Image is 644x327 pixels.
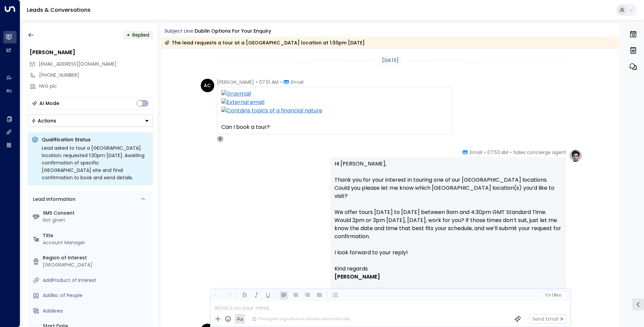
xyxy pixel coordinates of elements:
[224,291,233,299] button: Redo
[43,292,150,299] div: AddNo. of People
[28,115,153,127] button: Actions
[43,217,150,224] div: Not given
[31,196,75,203] div: Lead Information
[542,292,564,298] button: Cc|Bcc
[39,100,59,107] div: AI Mode
[334,160,562,265] p: Hi [PERSON_NAME], Thank you for your interest in touring one of our [GEOGRAPHIC_DATA] locations. ...
[43,307,150,315] div: AddArea
[164,39,365,46] div: The lead requests a tour at a [GEOGRAPHIC_DATA] location at 1:30pm [DATE]
[43,232,150,239] label: Title
[43,277,150,284] div: AddProduct of Interest
[484,149,486,156] span: •
[334,265,368,273] span: Kind regards
[27,6,91,14] a: Leads & Conversations
[291,79,303,85] span: Email
[569,149,582,162] img: profile-logo.png
[379,56,401,65] div: [DATE]
[43,254,150,261] label: Region of Interest
[201,79,214,92] div: AC
[31,118,56,124] div: Actions
[487,149,508,156] span: 07:53 AM
[221,90,448,98] img: Graymail
[552,293,553,297] span: |
[334,273,380,281] span: [PERSON_NAME]
[43,261,150,268] div: [GEOGRAPHIC_DATA]
[221,98,448,107] img: External email
[43,210,150,217] label: SMS Consent
[217,79,254,85] span: [PERSON_NAME]
[217,136,224,142] div: S
[164,28,194,34] span: Subject Line:
[39,72,153,79] div: [PHONE_NUMBER]
[513,149,566,156] span: Sales concierge agent
[39,61,117,67] span: [EMAIL_ADDRESS][DOMAIN_NAME]
[221,107,448,115] img: Contains topics of a financial nature
[259,79,279,85] span: 07:51 AM
[43,239,150,246] div: Account Manager
[213,291,221,299] button: Undo
[470,149,482,156] span: Email
[30,48,153,57] div: [PERSON_NAME]
[256,79,257,85] span: •
[28,115,153,127] div: Button group with a nested menu
[221,123,448,131] div: Can I book a tour?
[132,32,149,38] span: Replied
[334,265,562,314] div: Signature
[252,316,350,322] div: The agent signature is added automatically
[42,136,149,143] p: Qualification Status
[39,83,153,90] div: IWG plc
[39,61,117,68] span: aallcc@hotmail.co.uk
[545,293,561,297] span: Cc Bcc
[510,149,512,156] span: •
[42,144,149,181] div: Lead asked to tour a [GEOGRAPHIC_DATA] location; requested 1:30pm [DATE]. Awaiting confirmation o...
[280,79,282,85] span: •
[127,29,130,41] div: •
[195,28,271,35] div: Dublin options for your enquiry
